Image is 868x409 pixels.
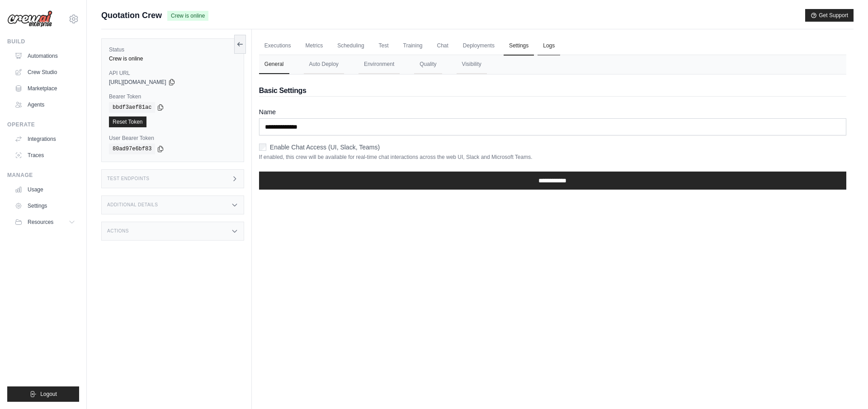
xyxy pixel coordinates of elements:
[109,93,236,100] label: Bearer Token
[11,132,79,146] a: Integrations
[109,46,236,53] label: Status
[109,116,146,127] a: Reset Token
[304,55,344,74] button: Auto Deploy
[259,153,846,161] p: If enabled, this crew will be available for real-time chat interactions across the web UI, Slack ...
[40,390,57,398] span: Logout
[259,55,289,74] button: General
[398,37,428,56] a: Training
[11,98,79,112] a: Agents
[11,215,79,229] button: Resources
[7,172,79,179] div: Manage
[109,55,236,62] div: Crew is online
[7,38,79,45] div: Build
[457,55,487,74] button: Visibility
[259,37,297,56] a: Executions
[109,102,155,113] code: bbdf3aef81ac
[11,148,79,163] a: Traces
[11,49,79,63] a: Automations
[107,228,129,234] h3: Actions
[109,79,166,86] span: [URL][DOMAIN_NAME]
[332,37,369,56] a: Scheduling
[109,135,236,142] label: User Bearer Token
[11,65,79,79] a: Crew Studio
[538,37,560,56] a: Logs
[109,70,236,77] label: API URL
[805,9,854,22] button: Get Support
[300,37,329,56] a: Metrics
[167,11,208,21] span: Crew is online
[28,218,53,226] span: Resources
[107,176,150,181] h3: Test Endpoints
[359,55,400,74] button: Environment
[7,10,52,28] img: Logo
[432,37,454,56] a: Chat
[504,37,534,56] a: Settings
[11,81,79,96] a: Marketplace
[107,202,158,208] h3: Additional Details
[414,55,442,74] button: Quality
[270,143,380,152] label: Enable Chat Access (UI, Slack, Teams)
[11,199,79,213] a: Settings
[7,121,79,128] div: Operate
[259,85,846,96] h2: Basic Settings
[373,37,394,56] a: Test
[101,9,162,22] span: Quotation Crew
[823,366,868,409] iframe: Chat Widget
[259,55,846,74] nav: Tabs
[11,182,79,197] a: Usage
[458,37,500,56] a: Deployments
[259,107,846,116] label: Name
[109,144,155,154] code: 80ad97e6bf83
[7,386,79,402] button: Logout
